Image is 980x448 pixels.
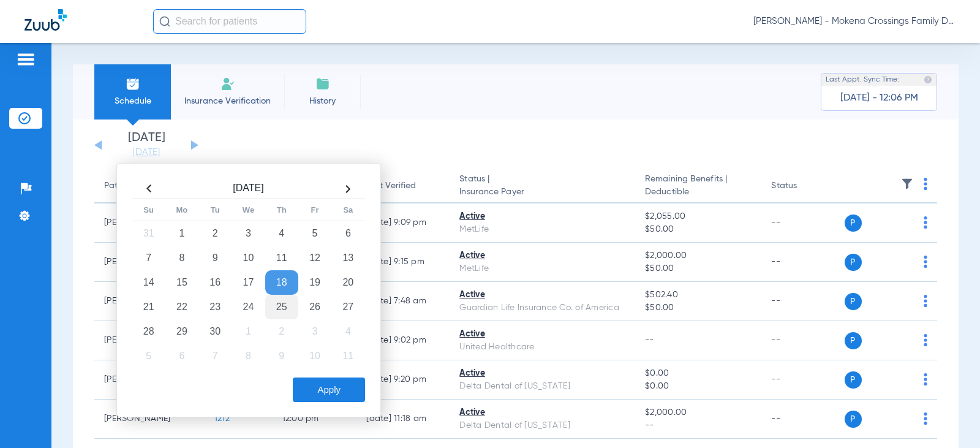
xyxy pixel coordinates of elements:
span: P [845,411,862,428]
span: [DATE] - 12:06 PM [840,92,918,104]
td: [DATE] 9:09 PM [356,203,450,243]
img: History [315,77,330,91]
div: Active [459,289,625,302]
img: Schedule [126,77,140,91]
span: P [845,371,862,389]
button: Apply [293,378,365,402]
td: [DATE] 7:48 AM [356,282,450,321]
span: P [845,332,862,349]
div: Guardian Life Insurance Co. of America [459,302,625,314]
span: Schedule [104,95,162,107]
img: filter.svg [901,178,913,190]
span: $0.00 [645,380,752,393]
img: group-dot-blue.svg [924,295,927,307]
img: group-dot-blue.svg [924,373,927,385]
input: Search for patients [153,9,306,34]
span: $2,000.00 [645,249,752,262]
div: United Healthcare [459,341,625,354]
div: MetLife [459,223,625,236]
span: $50.00 [645,223,752,236]
span: $0.00 [645,367,752,380]
td: -- [761,203,844,243]
img: group-dot-blue.svg [924,412,927,425]
div: Active [459,249,625,262]
span: P [845,293,862,310]
span: -- [645,336,654,344]
div: Active [459,367,625,380]
div: Active [459,328,625,341]
td: [DATE] 9:20 PM [356,360,450,400]
th: Remaining Benefits | [635,169,761,203]
td: -- [761,321,844,360]
span: $50.00 [645,262,752,275]
span: P [845,215,862,232]
img: last sync help info [924,75,932,84]
span: $2,000.00 [645,406,752,419]
div: Patient Name [104,180,195,192]
span: 1212 [214,414,230,423]
div: MetLife [459,262,625,275]
span: $2,055.00 [645,210,752,223]
div: Delta Dental of [US_STATE] [459,419,625,432]
img: group-dot-blue.svg [924,256,927,268]
li: [DATE] [110,132,183,159]
span: -- [645,419,752,432]
span: [PERSON_NAME] - Mokena Crossings Family Dental [753,15,956,28]
td: -- [761,400,844,439]
div: Patient Name [104,180,158,192]
img: Manual Insurance Verification [221,77,235,91]
img: group-dot-blue.svg [924,178,927,190]
div: Delta Dental of [US_STATE] [459,380,625,393]
td: [DATE] 9:02 PM [356,321,450,360]
th: Status [761,169,844,203]
span: History [293,95,352,107]
td: 12:00 PM [273,400,357,439]
span: Insurance Payer [459,186,625,199]
img: group-dot-blue.svg [924,334,927,346]
img: group-dot-blue.svg [924,216,927,229]
div: Last Verified [366,180,440,192]
span: Insurance Verification [180,95,275,107]
div: Last Verified [366,180,416,192]
span: P [845,254,862,271]
img: Search Icon [159,16,170,27]
td: -- [761,360,844,400]
span: Deductible [645,186,752,199]
td: [DATE] 9:15 PM [356,243,450,282]
td: [DATE] 11:18 AM [356,400,450,439]
img: Zuub Logo [24,9,67,31]
td: -- [761,282,844,321]
div: Active [459,406,625,419]
span: Last Appt. Sync Time: [826,74,899,86]
td: [PERSON_NAME] [94,400,205,439]
th: Status | [450,169,635,203]
span: $502.40 [645,289,752,302]
div: Active [459,210,625,223]
span: $50.00 [645,302,752,314]
td: -- [761,243,844,282]
a: [DATE] [110,146,183,159]
img: hamburger-icon [16,52,36,67]
th: [DATE] [165,179,331,199]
